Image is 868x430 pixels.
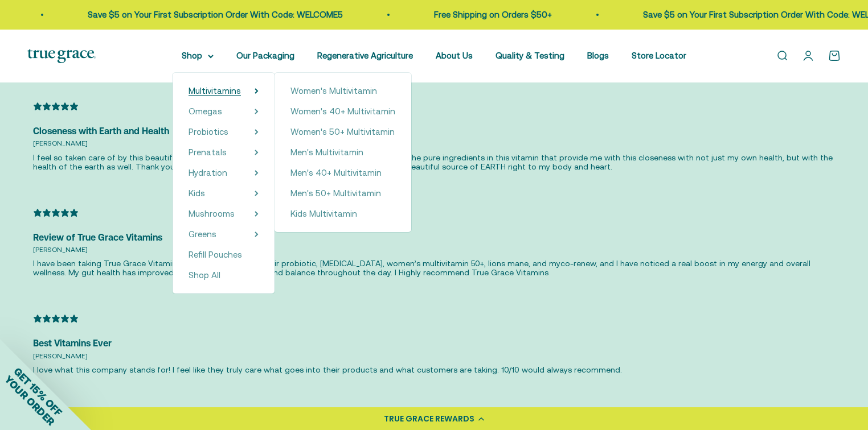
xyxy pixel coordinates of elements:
a: Refill Pouches [189,248,259,262]
div: Review of True Grace Vitamins [33,230,835,245]
summary: Kids [189,187,259,200]
p: I feel so taken care of by this beautiful earth when I take my True Grace Women's Multivitamin. I... [33,153,835,171]
span: Kids Multivitamin [290,209,357,218]
a: Greens [189,228,216,241]
span: Women's 50+ Multivitamin [290,127,395,137]
span: Men's 40+ Multivitamin [290,168,382,177]
a: Our Packaging [236,51,294,60]
div: 5 star review [33,101,79,115]
div: [PERSON_NAME] [33,138,88,149]
p: Save $5 on Your First Subscription Order With Code: WELCOME5 [88,8,343,22]
a: Women's 40+ Multivitamin [290,105,395,118]
span: Women's Multivitamin [290,86,377,96]
summary: Omegas [189,105,259,118]
span: Omegas [189,106,222,116]
div: 5 star review [33,313,79,327]
summary: Shop [182,49,214,63]
a: Men's Multivitamin [290,146,395,159]
span: Men's Multivitamin [290,147,363,157]
span: Prenatals [189,147,227,157]
summary: Greens [189,228,259,241]
a: Probiotics [189,125,228,139]
a: Prenatals [189,146,227,159]
span: Multivitamins [189,86,241,96]
a: Store Locator [632,51,686,60]
span: GET 15% OFF [11,365,64,418]
span: Mushrooms [189,209,235,218]
a: About Us [436,51,473,60]
a: Kids [189,187,205,200]
a: Quality & Testing [496,51,564,60]
a: Regenerative Agriculture [317,51,413,60]
summary: Prenatals [189,146,259,159]
div: Best Vitamins Ever [33,336,835,351]
div: 5 star review [33,208,79,221]
a: Men's 40+ Multivitamin [290,166,395,180]
span: Hydration [189,168,227,177]
span: Women's 40+ Multivitamin [290,106,395,116]
a: Kids Multivitamin [290,207,395,221]
a: Hydration [189,166,227,180]
span: Probiotics [189,127,228,137]
span: Shop All [189,270,220,280]
a: Women's Multivitamin [290,84,395,98]
div: TRUE GRACE REWARDS [384,413,474,425]
p: I love what this company stands for! I feel like they truly care what goes into their products an... [33,365,835,374]
a: Blogs [587,51,609,60]
summary: Probiotics [189,125,259,139]
a: Women's 50+ Multivitamin [290,125,395,139]
summary: Multivitamins [189,84,259,98]
span: Men's 50+ Multivitamin [290,188,381,198]
a: Shop All [189,268,259,282]
p: I have been taking True Grace Vitamins for 3 years including their probiotic, [MEDICAL_DATA], wom... [33,259,835,277]
div: [PERSON_NAME] [33,245,88,255]
summary: Mushrooms [189,207,259,221]
span: Refill Pouches [189,250,242,259]
span: Greens [189,229,216,239]
a: Mushrooms [189,207,235,221]
a: Omegas [189,105,222,118]
span: YOUR ORDER [2,373,57,428]
a: Free Shipping on Orders $50+ [434,10,552,19]
div: Closeness with Earth and Health [33,124,835,139]
summary: Hydration [189,166,259,180]
a: Multivitamins [189,84,241,98]
span: Kids [189,188,205,198]
a: Men's 50+ Multivitamin [290,187,395,200]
